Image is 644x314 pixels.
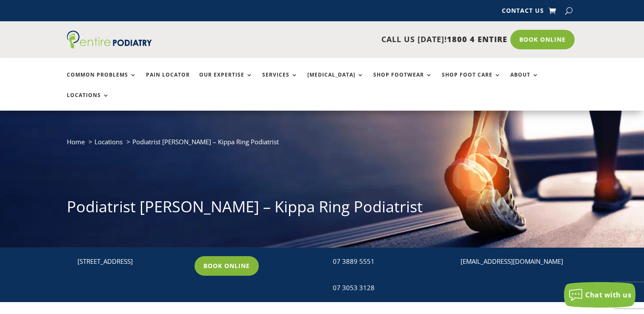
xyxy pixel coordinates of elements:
a: Contact Us [502,8,544,17]
a: About [510,72,539,90]
a: Common Problems [67,72,137,90]
img: logo (1) [67,31,152,49]
nav: breadcrumb [67,136,578,154]
div: [STREET_ADDRESS] [77,256,187,267]
a: Book Online [510,30,575,49]
div: 07 3053 3128 [333,283,442,294]
a: Locations [67,92,109,111]
a: Book Online [195,256,259,276]
span: 1800 4 ENTIRE [447,34,507,44]
a: [MEDICAL_DATA] [307,72,364,90]
h1: Podiatrist [PERSON_NAME] – Kippa Ring Podiatrist [67,196,578,222]
a: Shop Foot Care [442,72,501,90]
a: Our Expertise [199,72,253,90]
a: Entire Podiatry [67,42,152,50]
a: Pain Locator [146,72,190,90]
div: 07 3889 5551 [333,256,442,267]
a: Locations [94,137,123,146]
span: Podiatrist [PERSON_NAME] – Kippa Ring Podiatrist [132,137,279,146]
a: [EMAIL_ADDRESS][DOMAIN_NAME] [461,257,563,265]
a: Home [67,137,85,146]
span: Chat with us [585,290,631,300]
button: Chat with us [564,282,635,308]
a: Services [262,72,298,90]
p: CALL US [DATE]! [185,34,507,45]
a: Shop Footwear [373,72,432,90]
